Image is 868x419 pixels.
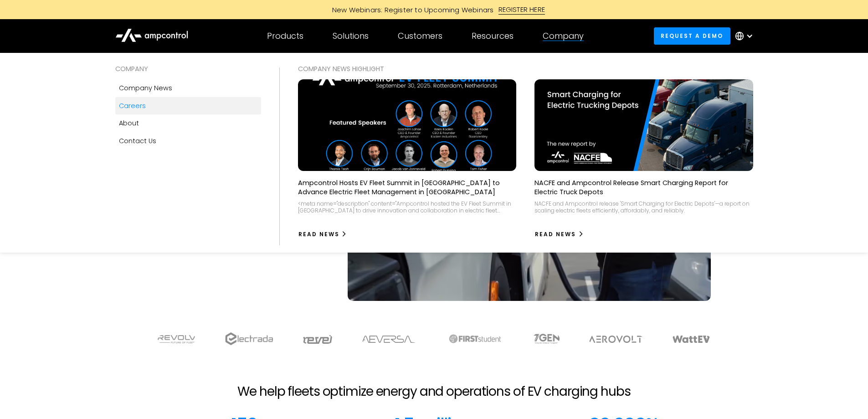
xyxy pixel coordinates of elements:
a: Read News [298,227,348,242]
div: Solutions [333,31,369,41]
div: Company news [119,83,172,93]
div: Products [267,31,303,41]
div: COMPANY NEWS Highlight [298,64,753,74]
p: NACFE and Ampcontrol Release Smart Charging Report for Electric Truck Depots [534,178,753,197]
a: Read News [534,227,584,242]
a: Careers [115,97,261,114]
p: Ampcontrol Hosts EV Fleet Summit in [GEOGRAPHIC_DATA] to Advance Electric Fleet Management in [GE... [298,178,517,197]
a: Contact Us [115,132,261,150]
div: Read News [298,230,339,238]
div: About [119,118,139,128]
div: COMPANY [115,64,261,74]
div: NACFE and Ampcontrol release 'Smart Charging for Electric Depots'—a report on scaling electric fl... [534,200,753,214]
div: Resources [472,31,514,41]
div: Read News [535,230,576,238]
div: <meta name="description" content="Ampcontrol hosted the EV Fleet Summit in [GEOGRAPHIC_DATA] to d... [298,200,517,214]
a: New Webinars: Register to Upcoming WebinarsREGISTER HERE [229,5,639,15]
div: Contact Us [119,136,156,146]
div: Company [543,31,584,41]
h2: We help fleets optimize energy and operations of EV charging hubs [237,384,630,399]
div: New Webinars: Register to Upcoming Webinars [323,5,498,15]
a: Company news [115,79,261,97]
div: Customers [398,31,442,41]
div: Careers [119,101,146,111]
a: Request a demo [654,27,730,44]
img: Aerovolt Logo [589,336,643,343]
img: electrada logo [225,332,273,345]
div: REGISTER HERE [498,5,545,15]
a: About [115,114,261,132]
img: WattEV logo [672,336,710,343]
